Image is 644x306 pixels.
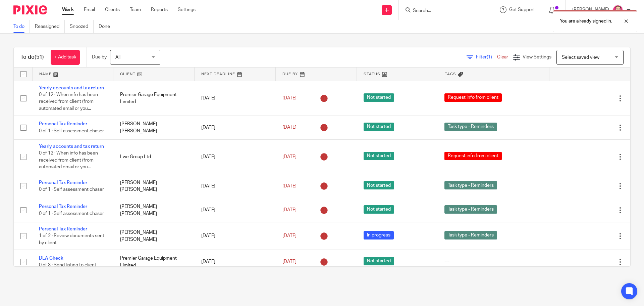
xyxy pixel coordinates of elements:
[562,55,599,60] span: Select saved view
[195,250,276,274] td: [DATE]
[282,96,297,100] span: [DATE]
[70,20,94,33] a: Snoozed
[39,256,63,261] a: DLA Check
[195,81,276,116] td: [DATE]
[523,55,551,59] span: View Settings
[113,198,195,222] td: [PERSON_NAME] [PERSON_NAME]
[113,139,195,174] td: Lwe Group Ltd
[364,205,394,214] span: Not started
[13,5,47,14] img: Pixie
[113,250,195,274] td: Premier Garage Equipment Limited
[39,233,104,245] span: 1 of 2 · Review documents sent by client
[13,20,30,33] a: To do
[35,54,44,60] span: (51)
[364,123,394,131] span: Not started
[39,86,104,90] a: Yearly accounts and tax return
[105,6,120,13] a: Clients
[39,187,104,192] span: 0 of 1 · Self assessment chaser
[62,6,74,13] a: Work
[444,205,497,214] span: Task type - Reminders
[444,258,542,265] div: ---
[39,211,104,216] span: 0 of 1 · Self assessment chaser
[113,174,195,198] td: [PERSON_NAME] [PERSON_NAME]
[113,81,195,116] td: Premier Garage Equipment Limited
[39,227,87,231] a: Personal Tax Reminder
[39,180,87,185] a: Personal Tax Reminder
[497,55,508,59] a: Clear
[282,125,297,130] span: [DATE]
[39,263,96,268] span: 0 of 3 · Send listing to client
[364,257,394,265] span: Not started
[39,129,104,133] span: 0 of 1 · Self assessment chaser
[487,55,492,59] span: (1)
[39,92,98,111] span: 0 of 12 · When info has been received from client (from automated email or you...
[364,231,394,239] span: In progress
[130,6,141,13] a: Team
[444,123,497,131] span: Task type - Reminders
[364,93,394,102] span: Not started
[444,152,502,160] span: Request info from client
[39,144,104,149] a: Yearly accounts and tax return
[444,181,497,189] span: Task type - Reminders
[115,55,120,60] span: All
[84,6,95,13] a: Email
[178,6,196,13] a: Settings
[195,139,276,174] td: [DATE]
[51,50,80,65] a: + Add task
[282,259,297,264] span: [DATE]
[113,222,195,250] td: [PERSON_NAME] [PERSON_NAME]
[282,155,297,159] span: [DATE]
[99,20,115,33] a: Done
[364,181,394,189] span: Not started
[39,151,98,170] span: 0 of 12 · When info has been received from client (from automated email or you...
[195,222,276,250] td: [DATE]
[444,231,497,239] span: Task type - Reminders
[282,208,297,212] span: [DATE]
[476,55,497,59] span: Filter
[282,184,297,188] span: [DATE]
[282,233,297,238] span: [DATE]
[560,18,612,25] p: You are already signed in.
[92,54,107,60] p: Due by
[35,20,65,33] a: Reassigned
[113,116,195,139] td: [PERSON_NAME] [PERSON_NAME]
[445,72,456,76] span: Tags
[195,198,276,222] td: [DATE]
[444,93,502,102] span: Request info from client
[20,54,44,61] h1: To do
[151,6,168,13] a: Reports
[612,5,623,15] img: Bradley%20-%20Pink.png
[195,174,276,198] td: [DATE]
[364,152,394,160] span: Not started
[39,122,87,126] a: Personal Tax Reminder
[195,116,276,139] td: [DATE]
[39,204,87,209] a: Personal Tax Reminder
